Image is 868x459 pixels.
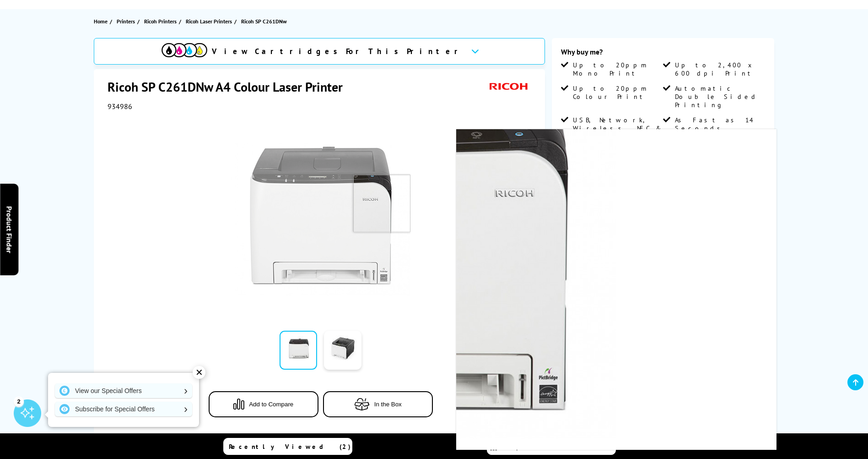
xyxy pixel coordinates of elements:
[108,78,352,95] h1: Ricoh SP C261DNw A4 Colour Laser Printer
[559,226,767,255] div: Email Update
[675,61,763,77] span: Up to 2,400 x 600 dpi Print
[223,438,352,455] a: Recently Viewed (2)
[573,61,661,77] span: Up to 20ppm Mono Print
[94,16,108,26] span: Home
[186,16,232,26] span: Ricoh Laser Printers
[573,116,661,141] span: USB, Network, Wireless, NFC & Wi-Fi Direct
[575,350,751,373] button: Compare to Similar Printers
[5,206,14,253] span: Product Finder
[559,230,765,253] span: Let me know when this is back in stock
[561,47,765,61] div: Why buy me?
[559,322,767,334] div: This site is protected by reCAPTCHA and the Google and apply.
[117,16,137,26] a: Printers
[619,325,690,330] a: Privacy Policy
[695,382,701,389] sup: Cost per page
[144,16,177,26] span: Ricoh Printers
[229,443,351,451] span: Recently Viewed (2)
[186,16,234,26] a: Ricoh Laser Printers
[94,16,110,26] a: Home
[689,403,757,414] span: 17.3p per colour page
[108,102,132,111] span: 934986
[559,279,711,298] input: Your telephone number
[117,16,135,26] span: Printers
[573,84,661,101] span: Up to 20ppm Colour Print
[323,391,433,417] button: In the Box
[552,382,774,392] div: Toner Cartridge Costs
[249,401,293,408] span: Add to Compare
[162,43,207,57] img: cmyk-icon.svg
[723,152,765,159] a: View more details
[628,325,744,334] a: Terms of Service
[673,168,717,185] span: £216.24
[55,402,192,416] a: Subscribe for Special Offers
[209,391,318,417] button: Add to Compare
[685,185,705,194] span: inc VAT
[231,129,410,309] a: Ricoh SP C261DNwRicoh SP C261DNw
[636,311,690,317] a: View Our Privacy Policy
[675,84,763,109] span: Automatic Double Sided Printing
[231,129,410,309] img: Ricoh SP C261DNw
[144,16,179,26] a: Ricoh Printers
[617,357,714,365] span: Compare to Similar Printers
[589,403,652,414] span: 2.6p per mono page
[609,168,653,185] span: £180.20
[502,443,613,451] span: Compare Products
[241,18,287,25] span: Ricoh SP C261DNw
[193,366,205,379] div: ✕
[488,78,530,95] img: Ricoh
[675,116,763,141] span: As Fast as 14 Seconds First page
[14,396,24,406] div: 2
[212,46,464,56] span: View Cartridges For This Printer
[487,438,616,455] a: Compare Products
[374,401,402,408] span: In the Box
[613,185,653,194] span: ex VAT @ 20%
[629,205,697,225] div: Out of Stock
[717,279,767,301] a: Submit
[55,383,192,398] a: View our Special Offers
